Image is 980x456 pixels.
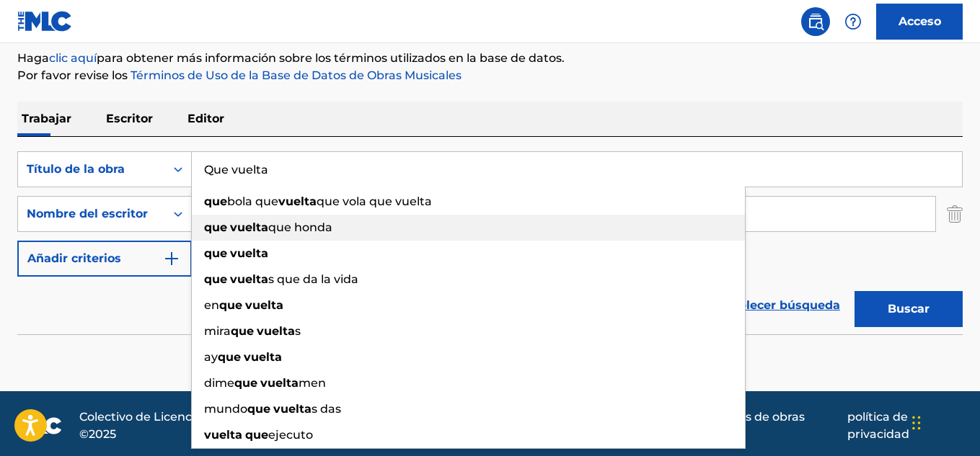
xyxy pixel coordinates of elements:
[260,376,299,390] strong: vuelta
[839,7,868,36] div: Ayuda
[245,298,283,312] strong: vuelta
[268,272,358,286] span: s que da la vida
[230,246,268,260] strong: vuelta
[295,324,301,338] span: s
[807,13,824,30] img: buscar
[204,195,227,208] strong: que
[244,350,282,364] strong: vuelta
[204,298,219,312] span: en
[17,241,192,277] button: Añadir criterios
[522,410,805,441] font: Condiciones de uso de la base de datos de obras musicales
[128,68,462,82] a: Términos de Uso de la Base de Datos de Obras Musicales
[89,427,116,441] font: 2025
[131,68,462,82] font: Términos de Uso de la Base de Datos de Obras Musicales
[844,13,862,30] img: ayuda
[231,324,254,338] strong: que
[17,51,49,65] font: Haga
[268,428,313,442] span: ejecuto
[187,112,224,125] font: Editor
[204,324,231,338] span: mira
[317,195,432,208] span: que vola que vuelta
[273,402,312,416] strong: vuelta
[230,220,268,234] strong: vuelta
[312,402,341,416] span: s das
[299,376,326,390] span: men
[17,11,73,32] img: Logotipo del MLC
[79,410,273,441] font: Colectivo de Licencias Mecánicas ©
[876,4,963,40] a: Acceso
[855,291,963,327] button: Buscar
[268,220,332,234] span: que honda
[22,112,71,125] font: Trabajar
[204,350,218,364] span: ay
[847,408,963,443] a: política de privacidad
[106,112,153,125] font: Escritor
[27,162,125,176] font: Título de la obra
[17,68,128,82] font: Por favor revise los
[27,207,148,220] font: Nombre del escritor
[847,410,909,441] font: política de privacidad
[97,51,565,65] font: para obtener más información sobre los términos utilizados en la base de datos.
[234,376,257,390] strong: que
[230,272,268,286] strong: vuelta
[204,220,227,234] strong: que
[801,7,830,36] a: Búsqueda pública
[204,246,227,260] strong: que
[278,195,317,208] strong: vuelta
[204,402,247,416] span: mundo
[204,376,234,390] span: dime
[227,195,278,208] span: bola que
[49,51,97,65] a: clic aquí
[204,272,227,286] strong: que
[888,302,930,316] font: Buscar
[17,151,963,334] form: Formulario de búsqueda
[908,387,980,456] iframe: Widget de chat
[947,196,963,232] img: Eliminar criterio
[704,298,840,312] font: Restablecer búsqueda
[204,428,242,442] strong: vuelta
[218,350,241,364] strong: que
[247,402,270,416] strong: que
[163,250,180,267] img: 9d2ae6d4665cec9f34b9.svg
[27,251,121,265] font: Añadir criterios
[245,428,268,442] strong: que
[912,401,921,444] div: Arrastrar
[899,14,941,28] font: Acceso
[257,324,295,338] strong: vuelta
[219,298,242,312] strong: que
